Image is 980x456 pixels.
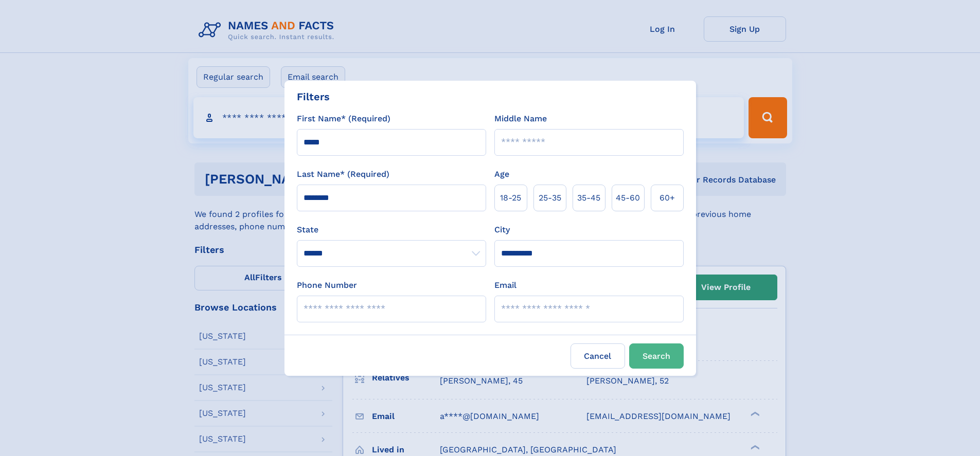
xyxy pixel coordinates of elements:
label: Email [494,279,516,291]
label: First Name* (Required) [297,113,390,125]
span: 18‑25 [500,192,521,204]
label: Phone Number [297,279,357,291]
span: 25‑35 [539,192,561,204]
div: Filters [297,89,330,104]
label: Cancel [571,343,625,369]
button: Search [629,343,684,369]
label: City [494,224,510,236]
label: Last Name* (Required) [297,168,389,180]
label: Age [494,168,509,180]
label: State [297,224,486,236]
span: 60+ [660,192,675,204]
span: 35‑45 [577,192,600,204]
span: 45‑60 [616,192,640,204]
label: Middle Name [494,113,547,125]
